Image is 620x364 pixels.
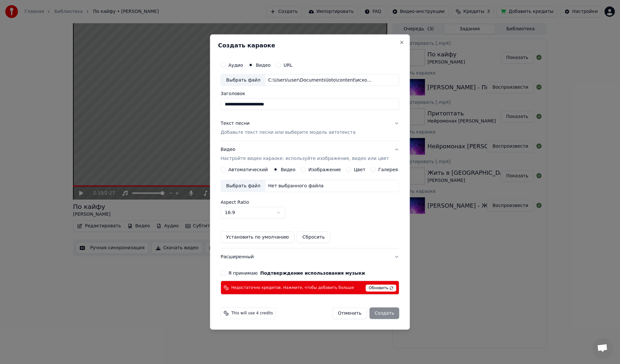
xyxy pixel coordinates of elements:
[221,115,399,141] button: Текст песниДобавьте текст песни или выберите модель автотекста
[231,311,273,316] span: This will use 4 credits
[221,146,389,162] div: Видео
[265,183,326,189] div: Нет выбранного файла
[231,285,354,290] span: Недостаточно кредитов. Нажмите, чтобы добавить больше
[218,42,402,48] h2: Создать караоке
[297,231,330,243] button: Сбросить
[221,155,389,162] p: Настройте видео караоке: используйте изображение, видео или цвет
[221,180,265,192] div: Выбрать файл
[332,308,367,319] button: Отменить
[221,129,356,136] p: Добавьте текст песни или выберите модель автотекста
[378,167,398,172] label: Галерея
[265,77,375,83] div: C:\Users\user\Documents\loto\content\исходники\Шура - Ты не верь слезам.mp4
[228,167,268,172] label: Автоматический
[281,167,295,172] label: Видео
[221,249,399,265] button: Расширенный
[221,200,399,204] label: Aspect Ratio
[221,141,399,167] button: ВидеоНастройте видео караоке: используйте изображение, видео или цвет
[228,63,243,67] label: Аудио
[366,285,397,292] span: Обновить
[284,63,293,67] label: URL
[221,231,294,243] button: Установить по умолчанию
[221,120,250,127] div: Текст песни
[228,271,365,275] label: Я принимаю
[256,63,271,67] label: Видео
[221,167,399,248] div: ВидеоНастройте видео караоке: используйте изображение, видео или цвет
[221,74,265,86] div: Выбрать файл
[221,91,399,96] label: Заголовок
[354,167,366,172] label: Цвет
[308,167,341,172] label: Изображение
[260,271,365,275] button: Я принимаю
